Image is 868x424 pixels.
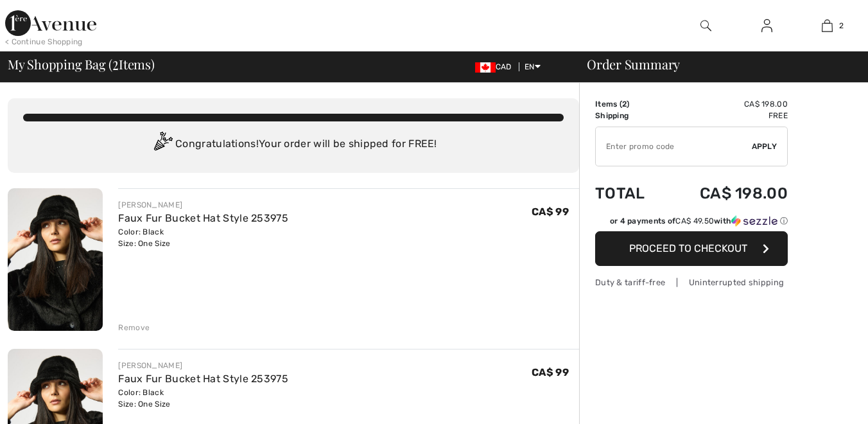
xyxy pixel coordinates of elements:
td: Shipping [595,110,664,121]
img: Congratulation2.svg [150,132,175,157]
span: Apply [752,141,777,152]
span: My Shopping Bag ( Items) [8,58,155,71]
img: Sezzle [731,215,777,227]
td: Total [595,172,664,215]
div: Color: Black Size: One Size [118,226,288,249]
button: Proceed to Checkout [595,231,788,266]
span: EN [525,62,541,71]
span: CA$ 99 [532,366,569,378]
a: Faux Fur Bucket Hat Style 253975 [118,212,288,224]
img: search the website [700,18,711,33]
img: Faux Fur Bucket Hat Style 253975 [8,188,103,331]
span: CAD [475,62,517,71]
div: or 4 payments ofCA$ 49.50withSezzle Click to learn more about Sezzle [595,215,788,231]
span: CA$ 99 [532,206,569,218]
span: CA$ 49.50 [675,216,714,225]
div: [PERSON_NAME] [118,199,288,211]
div: Duty & tariff-free | Uninterrupted shipping [595,276,788,288]
span: Proceed to Checkout [629,242,747,254]
a: 2 [797,18,857,33]
div: Color: Black Size: One Size [118,387,288,410]
div: Remove [118,322,150,333]
div: Congratulations! Your order will be shipped for FREE! [23,132,564,157]
img: My Bag [822,18,833,33]
div: or 4 payments of with [610,215,788,227]
a: Sign In [751,18,783,34]
span: 2 [839,20,844,31]
td: CA$ 198.00 [664,172,788,215]
div: Order Summary [571,58,860,71]
div: [PERSON_NAME] [118,360,288,371]
div: < Continue Shopping [5,36,83,48]
a: Faux Fur Bucket Hat Style 253975 [118,373,288,385]
img: Canadian Dollar [475,62,496,73]
input: Promo code [596,127,752,166]
td: Free [664,110,788,121]
span: 2 [112,55,119,71]
td: CA$ 198.00 [664,98,788,110]
span: 2 [622,100,627,109]
td: Items ( ) [595,98,664,110]
img: 1ère Avenue [5,10,96,36]
img: My Info [761,18,772,33]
